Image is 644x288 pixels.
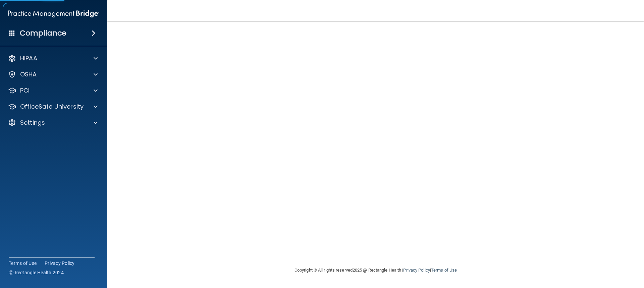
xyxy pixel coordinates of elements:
[8,70,98,78] a: OSHA
[8,54,98,62] a: HIPAA
[8,103,98,111] a: OfficeSafe University
[20,87,30,95] p: PCI
[431,268,457,273] a: Terms of Use
[45,260,75,267] a: Privacy Policy
[9,260,37,267] a: Terms of Use
[20,54,37,62] p: HIPAA
[8,119,98,127] a: Settings
[20,70,37,78] p: OSHA
[8,7,99,20] img: PMB logo
[403,268,430,273] a: Privacy Policy
[253,260,498,281] div: Copyright © All rights reserved 2025 @ Rectangle Health | |
[9,269,64,276] span: Ⓒ Rectangle Health 2024
[20,119,45,127] p: Settings
[20,28,66,38] h4: Compliance
[8,87,98,95] a: PCI
[20,103,84,111] p: OfficeSafe University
